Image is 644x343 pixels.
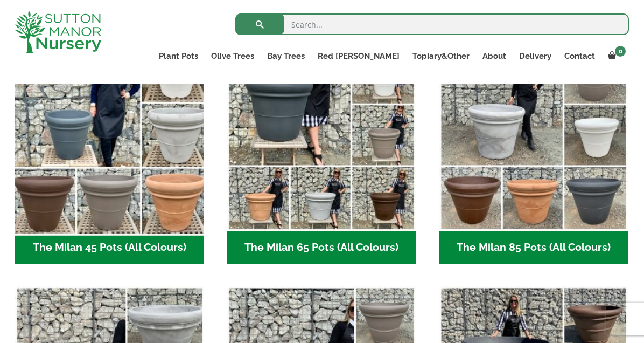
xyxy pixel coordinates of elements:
a: Contact [558,49,601,64]
h2: The Milan 85 Pots (All Colours) [439,231,628,264]
img: The Milan 45 Pots (All Colours) [10,37,208,235]
h2: The Milan 65 Pots (All Colours) [227,231,416,264]
a: Visit product category The Milan 65 Pots (All Colours) [227,42,416,264]
img: logo [15,11,101,53]
a: Visit product category The Milan 85 Pots (All Colours) [439,42,628,264]
input: Search... [235,13,629,35]
a: Olive Trees [205,49,261,64]
a: Delivery [513,49,558,64]
a: Plant Pots [152,49,205,64]
h2: The Milan 45 Pots (All Colours) [15,231,204,264]
a: Topiary&Other [406,49,476,64]
img: The Milan 85 Pots (All Colours) [439,42,628,231]
a: 0 [601,49,629,64]
a: Bay Trees [261,49,311,64]
a: Visit product category The Milan 45 Pots (All Colours) [15,42,204,264]
img: The Milan 65 Pots (All Colours) [227,42,416,231]
a: About [476,49,513,64]
span: 0 [615,46,626,57]
a: Red [PERSON_NAME] [311,49,406,64]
